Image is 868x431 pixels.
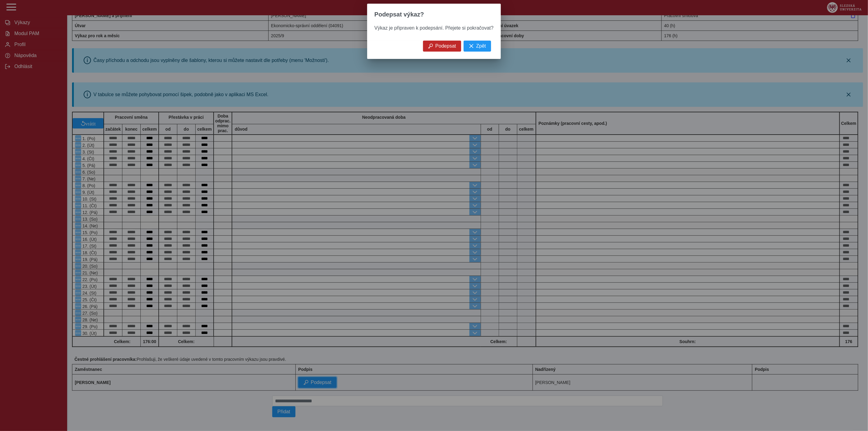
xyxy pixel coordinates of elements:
[476,43,486,49] span: Zpět
[436,43,456,49] span: Podepsat
[374,11,424,18] span: Podepsat výkaz?
[464,41,491,52] button: Zpět
[374,25,494,31] span: Výkaz je připraven k podepsání. Přejete si pokračovat?
[423,41,461,52] button: Podepsat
